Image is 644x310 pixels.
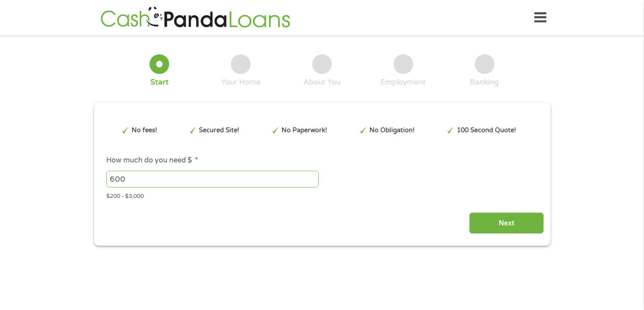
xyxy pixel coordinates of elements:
div: Employment [380,77,426,87]
label: How much do you need $ [106,156,198,165]
p: Secured Site! [199,126,239,135]
div: Banking [470,77,499,87]
img: GetLoanNow Logo [98,5,293,30]
p: No fees! [132,126,157,135]
div: Your Home [221,77,261,87]
div: $200 - $3,000 [106,189,537,201]
input: Next [469,212,544,234]
p: No Paperwork! [282,126,327,135]
div: Start [150,77,169,87]
div: About You [303,77,341,87]
p: 100 Second Quote! [457,126,516,135]
p: No Obligation! [369,126,414,135]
